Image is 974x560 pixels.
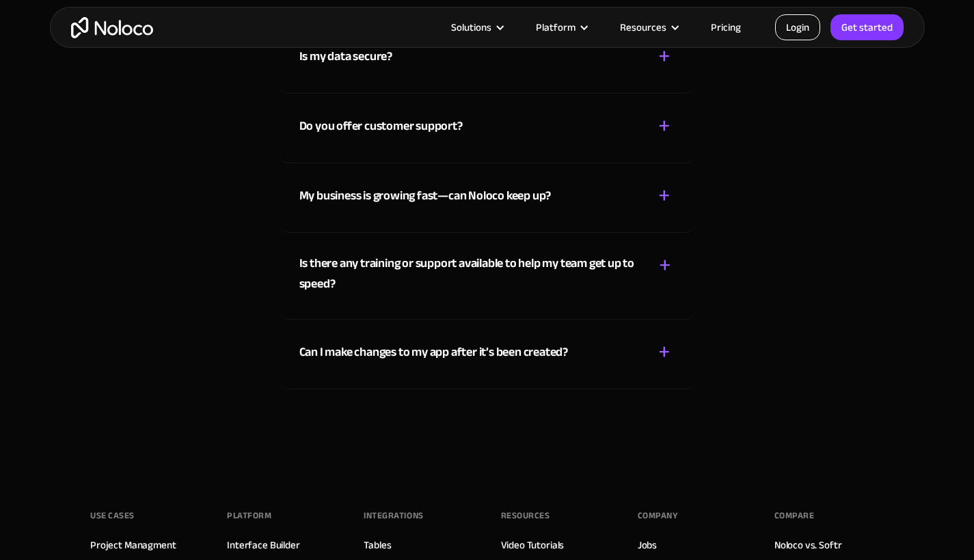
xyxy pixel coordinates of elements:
[638,536,657,554] a: Jobs
[603,18,694,36] div: Resources
[364,505,423,526] div: INTEGRATIONS
[299,116,463,137] div: Do you offer customer support?
[22,101,213,115] div: Hey there 👋
[90,505,135,526] div: Use Cases
[240,5,265,30] div: Close
[774,505,815,526] div: Compare
[22,188,213,202] div: [PERSON_NAME]
[536,18,576,36] div: Platform
[227,536,299,554] a: Interface Builder
[299,342,568,363] div: Can I make changes to my app after it’s been created?
[299,253,639,294] div: Is there any training or support available to help my team get up to speed?
[501,505,550,526] div: Resources
[658,340,671,364] div: +
[694,18,758,36] a: Pricing
[11,93,224,210] div: Hey there 👋Welcome to Noloco!If you have any questions, just reply to this message.[PERSON_NAME][...
[774,536,842,554] a: Noloco vs. Softr
[210,447,221,458] button: Emoji picker
[23,372,251,407] input: Your email
[22,141,213,182] div: If you have any questions, just reply to this message.
[658,44,671,68] div: +
[14,408,259,431] textarea: Message…
[830,14,904,40] a: Get started
[22,213,132,221] div: [PERSON_NAME] • 1m ago
[658,184,671,208] div: +
[451,18,491,36] div: Solutions
[501,536,565,554] a: Video Tutorials
[227,505,271,526] div: Platform
[9,5,35,31] button: go back
[775,14,820,40] a: Login
[11,93,262,240] div: Darragh says…
[659,253,671,277] div: +
[620,18,666,36] div: Resources
[22,122,213,135] div: Welcome to Noloco!
[299,46,392,67] div: Is my data secure?
[364,536,391,554] a: Tables
[39,8,61,29] img: Profile image for Darragh
[90,536,176,554] a: Project Managment
[71,17,153,38] a: home
[434,18,519,36] div: Solutions
[519,18,603,36] div: Platform
[66,7,155,17] h1: [PERSON_NAME]
[299,186,552,206] div: My business is growing fast—can Noloco keep up?
[214,5,240,31] button: Home
[638,505,678,526] div: Company
[232,442,254,464] button: Send a message…
[658,114,671,138] div: +
[66,17,127,31] p: Active 8h ago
